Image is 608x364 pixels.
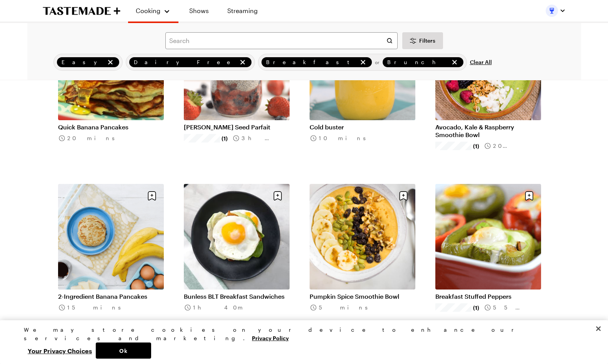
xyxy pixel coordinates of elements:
a: Bunless BLT Breakfast Sandwiches [184,293,290,300]
a: Cold buster [310,123,415,131]
div: We may store cookies on your device to enhance our services and marketing. [24,326,578,342]
button: Cooking [136,3,171,18]
span: Cooking [136,7,160,14]
button: remove Dairy Free [238,58,247,66]
button: Save recipe [270,189,285,203]
a: Breakfast Stuffed Peppers [435,293,541,300]
a: Pumpkin Spice Smoothie Bowl [310,293,415,300]
span: Easy [62,58,105,66]
a: Quick Banana Pancakes [58,123,164,131]
a: To Tastemade Home Page [43,7,120,15]
span: Brunch [387,58,449,66]
span: Breakfast [266,58,357,66]
span: or [375,58,380,66]
img: Profile picture [546,5,558,17]
button: Close [590,320,607,337]
button: remove Breakfast [359,58,367,66]
button: Desktop filters [402,32,443,49]
div: Privacy [24,326,578,359]
button: remove Brunch [450,58,459,66]
span: Filters [419,37,435,45]
span: Dairy Free [134,58,237,66]
button: Save recipe [396,189,411,203]
button: Profile picture [546,5,566,17]
button: Save recipe [145,189,159,203]
span: Clear All [470,58,492,66]
button: Save recipe [522,189,536,203]
button: Clear All [470,54,492,71]
a: 2-Ingredient Banana Pancakes [58,293,164,300]
a: More information about your privacy, opens in a new tab [252,334,289,341]
a: [PERSON_NAME] Seed Parfait [184,123,290,131]
button: remove Easy [106,58,115,66]
button: Your Privacy Choices [24,342,96,359]
button: Ok [96,342,151,359]
a: Avocado, Kale & Raspberry Smoothie Bowl [435,123,541,139]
